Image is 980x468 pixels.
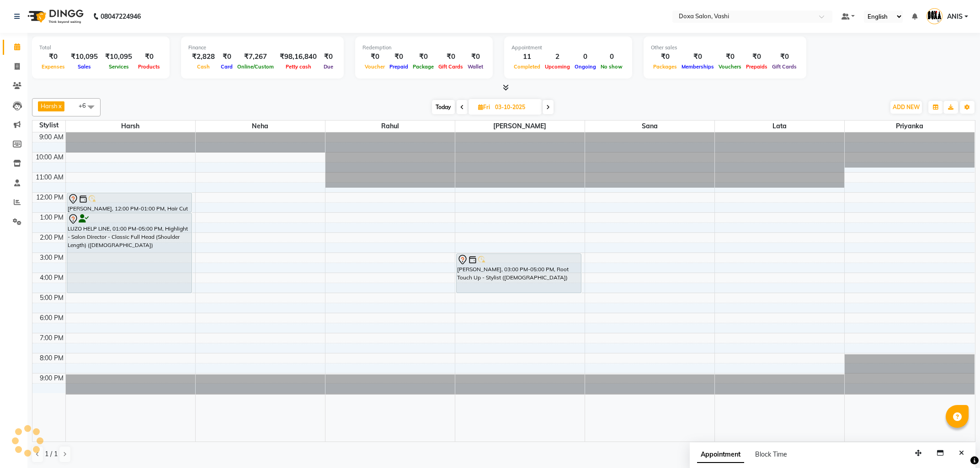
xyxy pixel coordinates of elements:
[651,63,679,70] span: Packages
[436,52,465,62] div: ₹0
[476,104,492,110] span: Fri
[572,63,598,70] span: Ongoing
[39,63,67,70] span: Expenses
[101,4,141,29] b: 08047224946
[845,121,975,132] span: Priyanka
[34,193,65,202] div: 12:00 PM
[320,52,336,62] div: ₹0
[947,12,963,21] span: ANIS
[218,52,235,62] div: ₹0
[75,63,93,70] span: Sales
[492,100,538,114] input: 2025-10-03
[38,333,65,343] div: 7:00 PM
[321,63,336,70] span: Due
[38,253,65,263] div: 3:00 PM
[276,52,320,62] div: ₹98,16,840
[218,63,235,70] span: Card
[136,52,162,62] div: ₹0
[511,52,543,62] div: 11
[697,447,744,463] span: Appointment
[716,52,744,62] div: ₹0
[543,63,572,70] span: Upcoming
[39,44,162,52] div: Total
[38,233,65,242] div: 2:00 PM
[34,152,65,162] div: 10:00 AM
[283,63,314,70] span: Petty cash
[598,52,625,62] div: 0
[362,52,387,62] div: ₹0
[362,44,485,52] div: Redemption
[58,102,62,110] a: x
[770,52,799,62] div: ₹0
[325,121,455,132] span: Rahul
[955,446,968,460] button: Close
[188,44,336,52] div: Finance
[651,52,679,62] div: ₹0
[927,8,943,24] img: ANIS
[39,52,67,62] div: ₹0
[890,101,922,114] button: ADD NEW
[679,63,716,70] span: Memberships
[38,213,65,222] div: 1:00 PM
[41,102,58,110] span: Harsh
[32,121,65,130] div: Stylist
[38,313,65,323] div: 6:00 PM
[67,193,192,212] div: [PERSON_NAME], 12:00 PM-01:00 PM, Hair Cut - Style Director ([DEMOGRAPHIC_DATA])
[66,121,195,132] span: Harsh
[585,121,714,132] span: Sana
[465,63,485,70] span: Wallet
[410,52,436,62] div: ₹0
[136,63,162,70] span: Products
[67,213,192,293] div: LUZO HELP LINE, 01:00 PM-05:00 PM, Highlight - Salon Director - Classic Full Head (Shoulder Lengt...
[37,132,65,142] div: 9:00 AM
[511,63,543,70] span: Completed
[410,63,436,70] span: Package
[79,102,93,109] span: +6
[45,449,58,459] span: 1 / 1
[716,63,744,70] span: Vouchers
[235,63,276,70] span: Online/Custom
[38,353,65,363] div: 8:00 PM
[755,450,787,458] span: Block Time
[543,52,572,62] div: 2
[436,63,465,70] span: Gift Cards
[38,373,65,383] div: 9:00 PM
[715,121,844,132] span: Lata
[38,293,65,303] div: 5:00 PM
[34,173,65,182] div: 11:00 AM
[188,52,218,62] div: ₹2,828
[679,52,716,62] div: ₹0
[893,104,920,110] span: ADD NEW
[195,63,212,70] span: Cash
[457,254,581,293] div: [PERSON_NAME], 03:00 PM-05:00 PM, Root Touch Up - Stylist ([DEMOGRAPHIC_DATA])
[38,273,65,283] div: 4:00 PM
[572,52,598,62] div: 0
[387,63,410,70] span: Prepaid
[770,63,799,70] span: Gift Cards
[744,63,770,70] span: Prepaids
[744,52,770,62] div: ₹0
[465,52,485,62] div: ₹0
[196,121,325,132] span: Neha
[432,100,455,114] span: Today
[455,121,585,132] span: [PERSON_NAME]
[598,63,625,70] span: No show
[511,44,625,52] div: Appointment
[101,52,136,62] div: ₹10,095
[362,63,387,70] span: Voucher
[23,4,86,29] img: logo
[107,63,131,70] span: Services
[387,52,410,62] div: ₹0
[67,52,101,62] div: ₹10,095
[651,44,799,52] div: Other sales
[235,52,276,62] div: ₹7,267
